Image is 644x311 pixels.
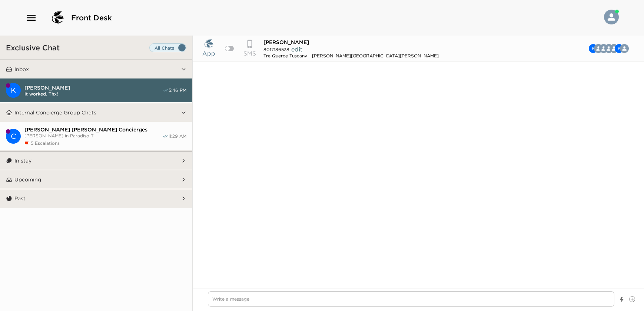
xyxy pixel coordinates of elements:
span: [PERSON_NAME] [PERSON_NAME] Concierges [24,126,162,133]
span: [PERSON_NAME] [263,39,309,46]
button: In stay [12,151,181,170]
div: K [6,83,21,98]
div: Casali di Casole [6,129,21,144]
img: User [604,10,619,24]
button: Inbox [12,60,181,78]
p: SMS [243,49,256,58]
span: 11:29 AM [168,133,186,139]
div: Kip Wadsworth [6,83,21,98]
span: 8017186538 [263,47,289,52]
p: Inbox [14,66,29,73]
span: 5:46 PM [169,87,186,93]
span: Front Desk [71,13,112,23]
p: Internal Concierge Group Chats [14,109,96,116]
div: Tre Querce Tuscany - [PERSON_NAME][GEOGRAPHIC_DATA][PERSON_NAME] [263,53,439,58]
p: In stay [14,157,31,164]
span: edit [291,46,302,53]
span: [PERSON_NAME] [24,84,163,91]
textarea: Write a message [208,291,614,307]
img: C [620,44,629,53]
span: It worked. Thx! [24,91,163,97]
span: 5 Escalations [31,140,60,146]
button: Internal Concierge Group Chats [12,103,181,122]
button: CKCBGDK [600,41,635,56]
p: Past [14,195,26,202]
p: Upcoming [14,176,41,183]
label: Set all destinations [149,43,186,52]
button: Past [12,189,181,208]
img: logo [49,9,67,27]
button: Show templates [619,293,624,306]
span: [PERSON_NAME] in Paradiso T... [24,133,162,138]
h3: Exclusive Chat [6,43,60,52]
button: Upcoming [12,170,181,189]
div: Casali di Casole Concierge Team [620,44,629,53]
p: App [202,49,215,58]
div: C [6,129,21,144]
